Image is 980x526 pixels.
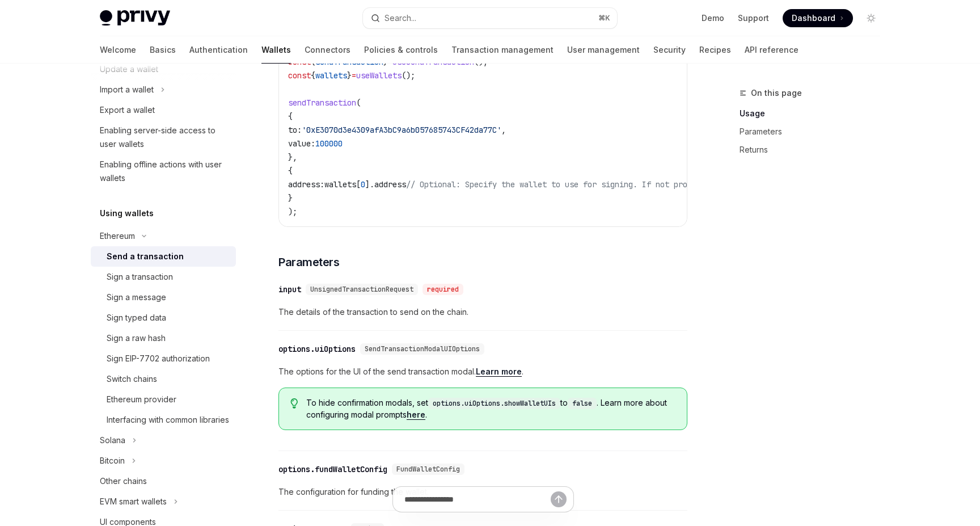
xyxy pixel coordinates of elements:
span: useWallets [356,70,402,81]
div: required [423,284,463,295]
a: Security [653,36,686,64]
a: Returns [740,141,889,159]
a: Authentication [189,36,248,64]
a: Dashboard [783,9,853,27]
span: ]. [365,179,374,190]
a: Ethereum provider [91,389,236,410]
span: wallets [315,70,347,81]
code: options.uiOptions.showWalletUIs [428,398,560,409]
div: Export a wallet [100,103,155,117]
a: Sign a message [91,287,236,308]
span: Dashboard [792,12,835,24]
button: Toggle Solana section [91,430,236,451]
span: SendTransactionModalUIOptions [365,344,480,354]
a: User management [567,36,640,64]
span: to: [288,125,302,135]
div: Sign a transaction [107,270,173,284]
a: Wallets [261,36,291,64]
a: Sign a transaction [91,267,236,287]
div: Sign a message [107,291,166,304]
a: Switch chains [91,369,236,389]
span: '0xE3070d3e4309afA3bC9a6b057685743CF42da77C' [302,125,501,135]
span: address: [288,179,324,190]
span: sendTransaction [288,98,356,108]
button: Send message [551,491,567,507]
div: Import a wallet [100,83,154,96]
input: Ask a question... [404,487,551,512]
button: Toggle dark mode [862,9,880,27]
span: { [311,70,315,81]
div: Ethereum provider [107,393,176,406]
a: Export a wallet [91,100,236,120]
span: 100000 [315,138,343,149]
a: API reference [745,36,799,64]
span: FundWalletConfig [396,465,460,474]
a: Connectors [305,36,350,64]
div: Solana [100,434,125,447]
div: Enabling server-side access to user wallets [100,124,229,151]
span: ⌘ K [598,14,610,23]
span: The details of the transaction to send on the chain. [278,305,687,319]
div: Enabling offline actions with user wallets [100,158,229,185]
a: Learn more [476,367,522,377]
span: 0 [361,179,365,190]
span: ); [288,207,297,217]
div: EVM smart wallets [100,495,167,508]
span: wallets [324,179,356,190]
a: Send a transaction [91,246,236,267]
span: { [288,166,293,176]
span: address [374,179,406,190]
div: input [278,284,301,295]
span: = [352,70,356,81]
span: The options for the UI of the send transaction modal. . [278,365,687,378]
a: Welcome [100,36,136,64]
span: } [347,70,352,81]
span: On this page [751,86,802,100]
a: Basics [150,36,176,64]
svg: Tip [290,398,298,409]
h5: Using wallets [100,207,154,220]
a: Policies & controls [364,36,438,64]
div: Switch chains [107,372,157,386]
a: Other chains [91,471,236,491]
span: { [288,111,293,121]
img: light logo [100,10,170,26]
span: const [288,70,311,81]
button: Toggle Ethereum section [91,226,236,246]
div: options.fundWalletConfig [278,464,387,475]
span: Parameters [278,254,339,270]
button: Toggle Bitcoin section [91,451,236,471]
a: Recipes [699,36,731,64]
a: here [407,410,425,420]
a: Demo [702,12,724,24]
span: (); [402,70,415,81]
span: [ [356,179,361,190]
div: options.uiOptions [278,343,356,355]
a: Interfacing with common libraries [91,410,236,430]
a: Enabling offline actions with user wallets [91,154,236,188]
div: Sign a raw hash [107,331,166,345]
a: Enabling server-side access to user wallets [91,120,236,154]
span: UnsignedTransactionRequest [310,285,413,294]
div: Bitcoin [100,454,125,468]
div: Other chains [100,474,147,488]
a: Sign typed data [91,308,236,328]
a: Sign a raw hash [91,328,236,348]
span: // Optional: Specify the wallet to use for signing. If not provided, the first wallet will be used. [406,179,855,190]
a: Support [738,12,769,24]
div: Interfacing with common libraries [107,413,229,427]
span: }, [288,152,297,162]
span: , [501,125,506,135]
span: To hide confirmation modals, set to . Learn more about configuring modal prompts . [306,397,675,420]
a: Usage [740,104,889,123]
div: Sign EIP-7702 authorization [107,352,210,365]
code: false [568,398,597,409]
div: Sign typed data [107,311,166,325]
a: Transaction management [451,36,554,64]
button: Toggle EVM smart wallets section [91,491,236,512]
button: Open search [363,8,617,28]
div: Send a transaction [107,250,184,263]
button: Toggle Import a wallet section [91,79,236,100]
div: Ethereum [100,229,135,243]
a: Parameters [740,123,889,141]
